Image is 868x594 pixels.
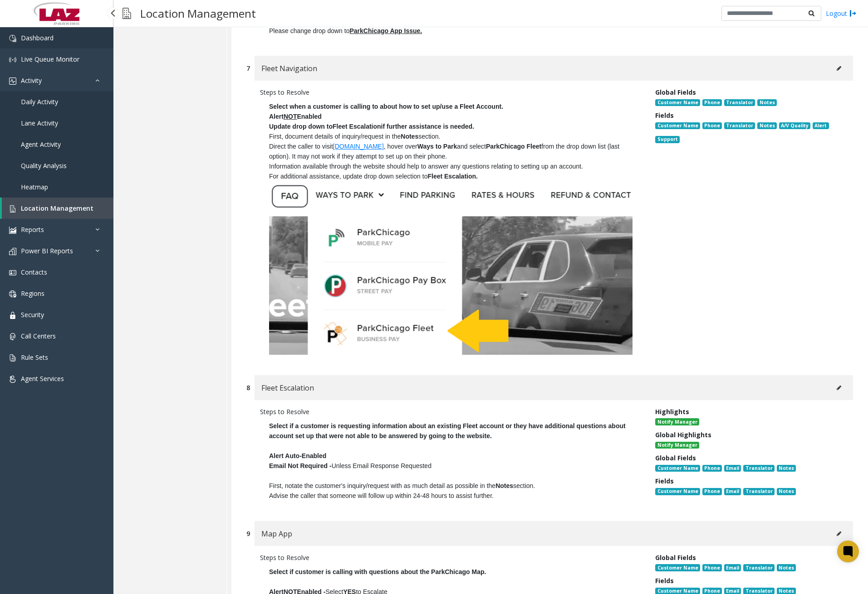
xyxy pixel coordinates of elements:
span: Phone [702,488,722,495]
img: 'icon' [9,333,16,340]
span: Notes [757,122,776,130]
span: Heatmap [21,183,48,191]
span: if further assistance is needed. [381,123,474,130]
span: Agent Services [21,374,64,383]
span: Email Not Required - [269,462,332,469]
span: Fleet Escalation [261,382,314,394]
span: Map App [261,528,292,540]
span: Fields [655,111,674,120]
img: 'icon' [9,269,16,276]
div: 8 [246,383,250,392]
font: Select when a customer is calling to about how to set up/use a Fleet Account. [269,103,503,110]
img: 'icon' [9,77,16,85]
span: Fleet Escalation [333,123,381,130]
span: Live Queue Monitor [21,55,79,63]
div: Steps to Resolve [260,407,642,416]
span: Customer Name [655,122,700,130]
span: NOT [284,113,297,120]
img: 'icon' [9,35,16,42]
span: Phone [702,99,722,106]
img: pageIcon [123,2,131,24]
font: First, notate the customer's inquiry/request with as much detail as possible in the section. [269,482,535,489]
span: Global Fields [655,454,696,462]
span: Notify Manager [655,418,699,425]
font: First, document details of inquiry/request in the section. [269,133,440,140]
span: Notes [777,465,796,472]
span: Highlights [655,407,689,416]
img: 'icon' [9,376,16,383]
span: Customer Name [655,465,700,472]
div: 7 [246,63,250,73]
span: Notes [757,99,776,106]
span: Notes [401,133,418,140]
span: Customer Name [655,564,700,571]
font: Select if a customer is requesting information about an existing Fleet account or they have addit... [269,422,626,439]
span: Global Highlights [655,430,711,439]
span: Global Fields [655,88,696,97]
span: Activity [21,76,42,85]
div: 9 [246,529,250,538]
font: Information available through the website should help to answer any questions relating to setting... [269,163,583,170]
span: Power BI Reports [21,246,73,255]
font: For additional assistance, update drop down selection to [269,173,478,180]
a: [DOMAIN_NAME] [333,143,384,150]
img: 'icon' [9,354,16,362]
span: Regions [21,289,44,298]
img: 'icon' [9,227,16,234]
font: Advise the caller that someone will follow up within 24-48 hours to assist further. [269,492,494,499]
img: 'icon' [9,205,16,212]
span: Fields [655,477,674,485]
span: Translator [743,465,774,472]
span: Daily Activity [21,97,58,106]
span: Notify Manager [655,442,699,449]
img: 'icon' [9,290,16,298]
font: Direct the caller to visit , hover over and select from the drop down list (last option). It may ... [269,143,619,160]
span: Fleet Escalation. [427,173,477,180]
span: Alert [813,122,829,130]
span: Location Management [21,204,93,212]
span: Reports [21,225,44,234]
font: Alert Enabled [269,113,322,120]
font: Alert Auto-Enabled [269,452,326,459]
span: ParkChicago Fleet [486,143,541,150]
span: Customer Name [655,488,700,495]
a: Logout [826,9,857,18]
span: Notes [777,564,796,571]
span: Support [655,136,679,143]
span: Email [724,488,741,495]
img: 'icon' [9,56,16,63]
h3: Location Management [136,2,260,24]
img: logout [849,9,857,18]
span: Quality Analysis [21,161,67,170]
span: Global Fields [655,553,696,562]
span: Ways to Park [417,143,457,150]
span: Notes [777,488,796,495]
img: 'icon' [9,312,16,319]
span: Lane Activity [21,119,58,127]
u: ParkChicago App Issue. [349,27,422,34]
img: 'icon' [9,248,16,255]
span: Email [724,564,741,571]
div: Steps to Resolve [260,87,642,97]
span: Security [21,310,44,319]
span: Translator [743,564,774,571]
span: Translator [743,488,774,495]
div: Steps to Resolve [260,553,642,562]
span: Call Centers [21,332,56,340]
span: Email [724,465,741,472]
span: Translator [724,99,755,106]
span: Phone [702,564,722,571]
span: Phone [702,122,722,130]
span: Rule Sets [21,353,48,362]
font: Unless Email Response Requested [269,462,432,469]
span: Fleet Navigation [261,63,317,74]
a: Location Management [2,198,113,219]
span: A/V Quality [779,122,810,130]
span: Update drop down to [269,123,333,130]
span: Please change drop down to [269,27,424,34]
span: Dashboard [21,34,54,42]
span: Customer Name [655,99,700,106]
span: Phone [702,465,722,472]
span: Fields [655,576,674,585]
span: Translator [724,122,755,130]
